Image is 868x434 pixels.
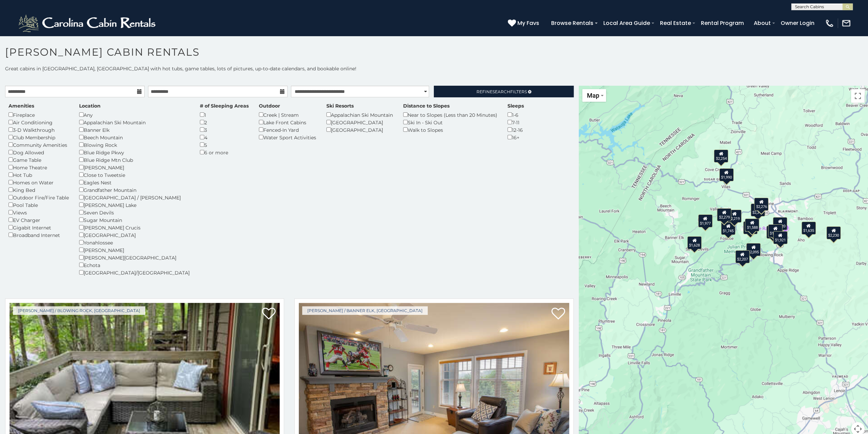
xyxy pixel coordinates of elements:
label: Outdoor [259,102,280,109]
div: Hot Tub [9,171,69,179]
div: $1,588 [745,218,759,231]
div: $2,230 [826,226,841,239]
a: Local Area Guide [600,17,653,29]
div: $1,921 [773,231,787,244]
button: Change map style [582,89,606,102]
div: [PERSON_NAME] Crucis [79,224,190,231]
label: Location [79,102,101,109]
div: [GEOGRAPHIC_DATA] [326,118,393,126]
span: Refine Filters [476,89,527,94]
div: Seven Devils [79,209,190,216]
label: Distance to Slopes [403,102,450,109]
div: $2,276 [754,197,768,210]
div: Lake Front Cabins [259,118,316,126]
div: [PERSON_NAME][GEOGRAPHIC_DATA] [79,254,190,261]
div: Creek | Stream [259,111,316,118]
div: $2,223 [743,221,757,234]
div: Near to Slopes (Less than 20 Minutes) [403,111,497,118]
label: Amenities [9,102,34,109]
div: Appalachian Ski Mountain [79,118,190,126]
div: Air Conditioning [9,118,69,126]
div: Game Table [9,156,69,164]
div: $2,319 [751,204,765,216]
div: 6 or more [200,149,249,156]
a: [PERSON_NAME] / Banner Elk, [GEOGRAPHIC_DATA] [302,306,428,315]
img: mail-regular-white.png [841,18,851,28]
div: 1 [200,111,249,118]
div: 16+ [507,134,524,141]
div: [GEOGRAPHIC_DATA] [79,231,190,239]
div: [GEOGRAPHIC_DATA] [326,126,393,134]
div: Grandfather Mountain [79,186,190,194]
div: Community Amenities [9,141,69,149]
div: Blowing Rock [79,141,190,149]
div: King Bed [9,186,69,194]
div: Blue Ridge Mtn Club [79,156,190,164]
div: Sugar Mountain [79,216,190,224]
div: Close to Tweetsie [79,171,190,179]
label: Sleeps [507,102,524,109]
div: Gigabit Internet [9,224,69,231]
div: $1,745 [721,222,735,235]
div: 1-6 [507,111,524,118]
div: Banner Elk [79,126,190,134]
a: My Favs [508,19,541,28]
div: 5 [200,141,249,149]
div: $2,207 [735,250,750,263]
div: Homes on Water [9,179,69,186]
div: Dog Allowed [9,149,69,156]
a: Real Estate [657,17,694,29]
div: 12-16 [507,126,524,134]
span: Map [587,92,599,99]
div: [PERSON_NAME] [79,164,190,171]
div: Ski In - Ski Out [403,118,497,126]
a: Rental Program [697,17,747,29]
div: Pool Table [9,201,69,209]
div: Fireplace [9,111,69,118]
a: RefineSearchFilters [434,86,573,97]
div: Yonahlossee [79,239,190,246]
span: My Favs [517,19,539,27]
div: Beech Mountain [79,134,190,141]
div: $1,628 [687,236,702,249]
div: $1,990 [719,168,733,181]
img: White-1-2.png [17,13,159,33]
div: $1,931 [768,224,782,237]
a: [PERSON_NAME] / Blowing Rock, [GEOGRAPHIC_DATA] [13,306,145,315]
div: EV Charger [9,216,69,224]
div: Views [9,209,69,216]
div: Appalachian Ski Mountain [326,111,393,118]
div: Walk to Slopes [403,126,497,134]
div: Fenced-In Yard [259,126,316,134]
div: Outdoor Fire/Fire Table [9,194,69,201]
a: Browse Rentals [548,17,597,29]
div: [GEOGRAPHIC_DATA]/[GEOGRAPHIC_DATA] [79,269,190,276]
div: 3 [200,126,249,134]
a: Add to favorites [551,307,565,321]
div: Water Sport Activities [259,134,316,141]
label: # of Sleeping Areas [200,102,249,109]
div: $1,971 [766,226,781,239]
a: About [750,17,774,29]
div: $1,820 [773,217,787,230]
div: $1,977 [698,214,712,227]
div: Club Membership [9,134,69,141]
div: 7-11 [507,118,524,126]
button: Toggle fullscreen view [851,89,865,103]
a: Add to favorites [262,307,276,321]
label: Ski Resorts [326,102,354,109]
img: phone-regular-white.png [825,18,834,28]
div: $2,254 [714,150,728,163]
div: 4 [200,134,249,141]
div: Any [79,111,190,118]
div: $1,635 [801,222,815,235]
div: $2,219 [727,210,741,223]
div: [PERSON_NAME] [79,246,190,254]
div: [GEOGRAPHIC_DATA] / [PERSON_NAME] [79,194,190,201]
div: Echota [79,261,190,269]
div: $2,279 [717,208,731,221]
a: Owner Login [777,17,818,29]
div: Eagles Nest [79,179,190,186]
div: Blue Ridge Pkwy [79,149,190,156]
div: [PERSON_NAME] Lake [79,201,190,209]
